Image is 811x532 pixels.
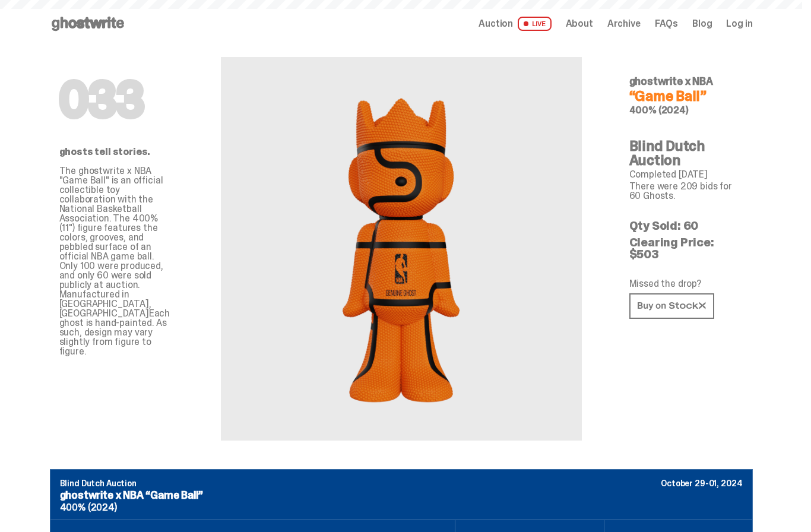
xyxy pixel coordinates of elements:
a: FAQs [655,19,678,28]
a: About [566,19,593,28]
a: Log in [726,19,752,28]
span: Auction [479,19,513,28]
span: ghostwrite x NBA [629,74,713,88]
span: LIVE [518,17,552,31]
a: Archive [607,19,641,28]
h1: 033 [59,76,173,123]
p: Qty Sold: 60 [629,220,743,232]
p: Completed [DATE] [629,170,743,179]
span: 400% (2024) [60,501,117,514]
p: October 29-01, 2024 [661,479,742,487]
a: Auction LIVE [479,17,551,31]
h4: “Game Ball” [629,89,743,103]
p: Missed the drop? [629,279,743,289]
a: Blog [692,19,712,28]
h4: Blind Dutch Auction [629,139,743,167]
p: There were 209 bids for 60 Ghosts. [629,182,743,201]
p: ghostwrite x NBA “Game Ball” [60,490,743,501]
p: The ghostwrite x NBA "Game Ball" is an official collectible toy collaboration with the National B... [59,166,173,356]
p: ghosts tell stories. [59,147,173,157]
img: NBA&ldquo;Game Ball&rdquo; [331,85,472,412]
span: 400% (2024) [629,104,689,116]
p: Clearing Price: $503 [629,236,743,260]
p: Blind Dutch Auction [60,479,743,487]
